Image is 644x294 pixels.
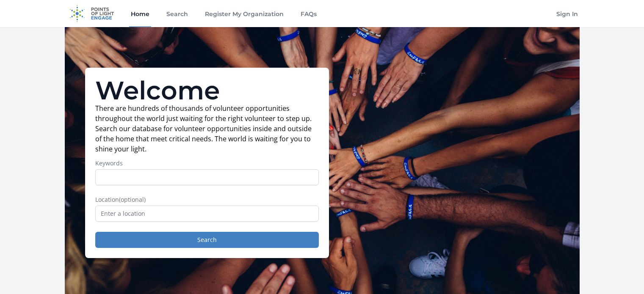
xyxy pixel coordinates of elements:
[95,78,319,103] h1: Welcome
[95,206,319,222] input: Enter a location
[119,195,146,203] span: (optional)
[95,159,319,168] label: Keywords
[95,195,319,204] label: Location
[95,103,319,154] p: There are hundreds of thousands of volunteer opportunities throughout the world just waiting for ...
[95,232,319,248] button: Search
